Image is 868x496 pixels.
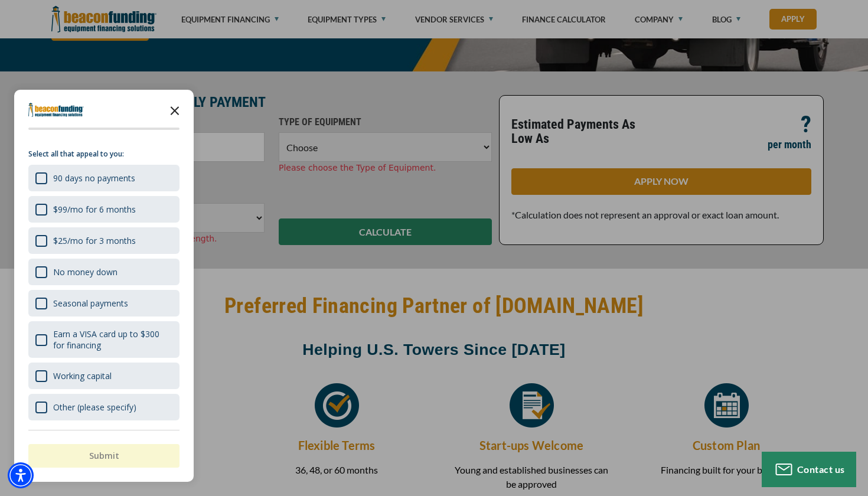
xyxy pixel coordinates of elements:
div: Survey [14,90,194,482]
div: Earn a VISA card up to $300 for financing [28,321,180,358]
div: Other (please specify) [28,394,180,420]
button: Contact us [762,452,856,487]
div: Working capital [53,370,112,381]
div: $25/mo for 3 months [28,227,180,254]
div: 90 days no payments [28,165,180,191]
div: Seasonal payments [53,298,128,309]
div: Accessibility Menu [8,462,34,488]
button: Submit [28,444,180,468]
div: Seasonal payments [28,290,180,316]
div: 90 days no payments [53,172,135,184]
div: Earn a VISA card up to $300 for financing [53,328,172,351]
div: $99/mo for 6 months [28,196,180,223]
div: No money down [53,266,118,278]
span: Contact us [797,464,845,475]
div: $99/mo for 6 months [53,204,136,215]
div: Working capital [28,363,180,389]
div: $25/mo for 3 months [53,235,136,246]
img: Company logo [28,103,84,117]
p: Select all that appeal to you: [28,148,180,160]
div: Other (please specify) [53,402,136,413]
div: No money down [28,259,180,285]
button: Close the survey [163,98,187,122]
